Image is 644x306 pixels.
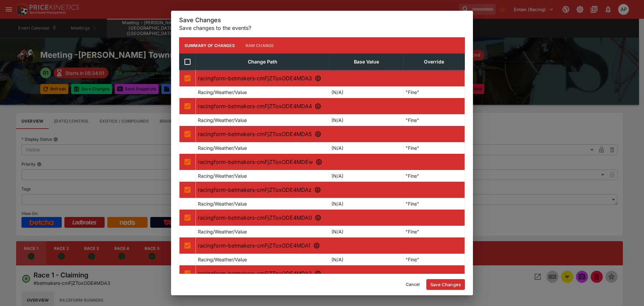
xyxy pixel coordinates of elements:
svg: R5 - Race 5 - Maiden Special Weight [314,186,321,193]
svg: R2 - Race 2 - Claiming [315,103,321,110]
td: (N/A) [329,142,404,154]
p: racingform-betmakers-cmFjZToxODE4MDA3 [198,74,463,82]
td: "Fine" [403,87,465,98]
p: Racing/Weather/Value [198,89,247,96]
p: racingform-betmakers-cmFjZToxODE4MDA0 [198,214,463,222]
p: Racing/Weather/Value [198,144,247,151]
h5: Save Changes [179,16,465,24]
th: Override [403,54,465,70]
p: racingform-betmakers-cmFjZToxODE4MDA4 [198,102,463,110]
p: racingform-betmakers-cmFjZToxODE4MDAz [198,186,463,194]
td: "Fine" [403,170,465,182]
svg: R1 - Race 1 - Claiming [315,75,321,82]
td: (N/A) [329,254,404,265]
td: "Fine" [403,115,465,126]
p: racingform-betmakers-cmFjZToxODE4MDA1 [198,242,463,250]
td: (N/A) [329,87,404,98]
button: Raw Change [240,37,279,53]
td: "Fine" [403,226,465,237]
td: "Fine" [403,254,465,265]
p: Racing/Weather/Value [198,172,247,179]
svg: R8 - Race 8 - Claiming [315,270,321,277]
td: (N/A) [329,115,404,126]
p: Save changes to the events? [179,24,465,32]
p: Racing/Weather/Value [198,228,247,235]
p: racingform-betmakers-cmFjZToxODE4MDEw [198,158,463,166]
td: (N/A) [329,170,404,182]
p: racingform-betmakers-cmFjZToxODE4MDA2 [198,269,463,277]
svg: R7 - Race 7 - Starter Optional Claiming [313,242,320,249]
p: Racing/Weather/Value [198,117,247,124]
th: Base Value [329,54,404,70]
p: Racing/Weather/Value [198,256,247,263]
button: Cancel [402,279,424,290]
svg: R6 - Race 6 - Claiming [315,214,321,221]
p: Racing/Weather/Value [198,200,247,207]
p: racingform-betmakers-cmFjZToxODE4MDA5 [198,130,463,138]
td: "Fine" [403,142,465,154]
svg: R3 - Race 3 - Claiming [315,131,321,137]
th: Change Path [196,54,329,70]
button: Save Changes [426,279,465,290]
td: (N/A) [329,226,404,237]
button: Summary of Changes [179,37,240,53]
td: "Fine" [403,198,465,210]
svg: R4 - Race 4 - Allowance Optional Claiming [316,159,322,165]
td: (N/A) [329,198,404,210]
